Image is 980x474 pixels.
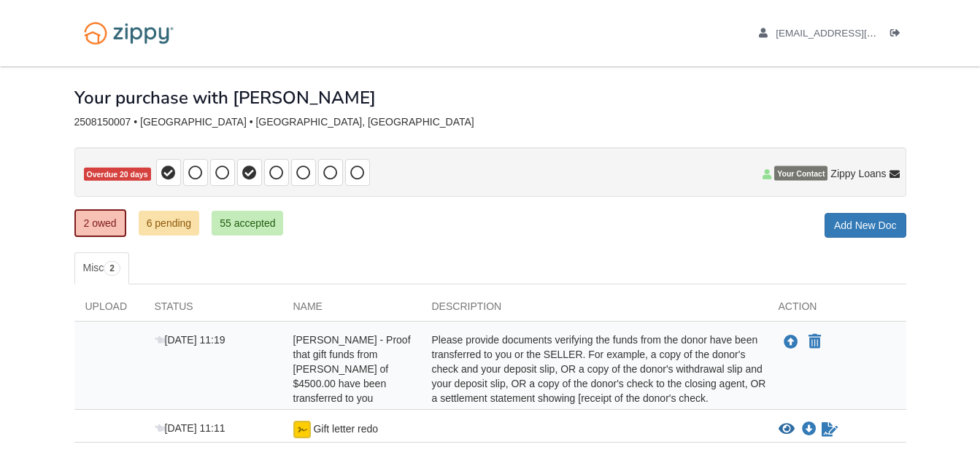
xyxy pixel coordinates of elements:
[155,422,225,434] span: [DATE] 11:11
[421,333,768,405] div: Please provide documents verifying the funds from the donor have been transferred to you or the S...
[74,15,183,52] img: Logo
[768,299,906,321] div: Action
[104,261,120,276] span: 2
[802,424,817,435] a: Download Gift letter redo
[293,334,411,404] span: [PERSON_NAME] - Proof that gift funds from [PERSON_NAME] of $4500.00 have been transferred to you
[825,213,906,238] a: Add New Doc
[830,166,886,181] span: Zippy Loans
[74,252,129,284] a: Misc
[293,421,311,438] img: Ready for you to esign
[212,211,283,236] a: 55 accepted
[820,421,839,438] a: Sign Form
[779,422,795,437] button: View Gift letter redo
[144,299,282,321] div: Status
[776,28,943,39] span: mariebarlow2941@gmail.com
[774,166,827,181] span: Your Contact
[759,28,944,42] a: edit profile
[139,211,200,236] a: 6 pending
[155,334,225,346] span: [DATE] 11:19
[807,333,822,351] button: Declare Delores Johnson - Proof that gift funds from Rebecca Johnson of $4500.00 have been transf...
[84,168,151,182] span: Overdue 20 days
[421,299,768,321] div: Description
[74,209,126,237] a: 2 owed
[74,299,144,321] div: Upload
[74,116,906,128] div: 2508150007 • [GEOGRAPHIC_DATA] • [GEOGRAPHIC_DATA], [GEOGRAPHIC_DATA]
[74,88,376,107] h1: Your purchase with [PERSON_NAME]
[282,299,421,321] div: Name
[313,423,378,435] span: Gift letter redo
[782,333,800,351] button: Upload Delores Johnson - Proof that gift funds from Rebecca Johnson of $4500.00 have been transfe...
[890,28,906,42] a: Log out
